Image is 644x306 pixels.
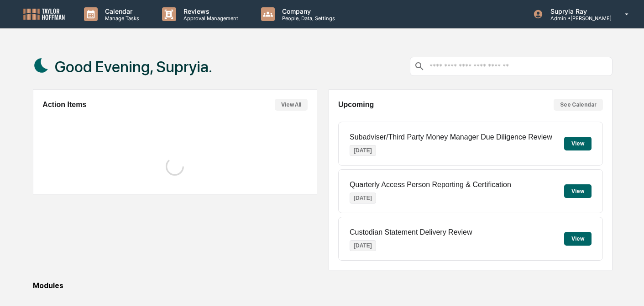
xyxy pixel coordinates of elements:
p: [DATE] [350,145,376,156]
h1: Good Evening, Supryia. [55,58,212,76]
p: Approval Management [176,15,243,21]
p: Manage Tasks [98,15,144,21]
button: See Calendar [554,99,603,111]
p: Company [275,7,340,15]
p: Supryia Ray [543,7,612,15]
button: View [564,137,592,150]
p: Admin • [PERSON_NAME] [543,15,612,21]
p: Subadviser/Third Party Money Manager Due Diligence Review [350,133,552,141]
h2: Upcoming [338,101,374,109]
div: Modules [33,281,613,290]
p: People, Data, Settings [275,15,340,21]
p: Reviews [176,7,243,15]
p: Quarterly Access Person Reporting & Certification [350,181,511,189]
img: logo [22,7,66,21]
p: [DATE] [350,240,376,251]
p: Custodian Statement Delivery Review [350,228,472,236]
button: View All [275,99,308,111]
p: [DATE] [350,193,376,204]
h2: Action Items [42,101,86,109]
button: View [564,232,592,246]
p: Calendar [98,7,144,15]
button: View [564,184,592,198]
